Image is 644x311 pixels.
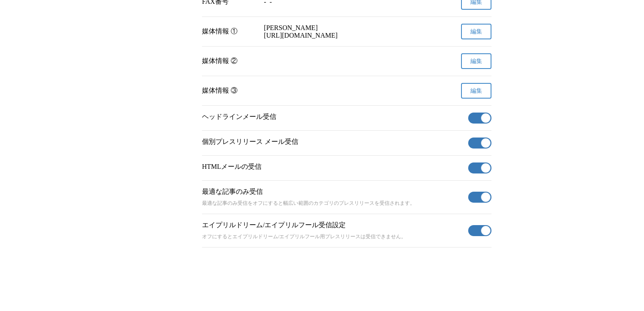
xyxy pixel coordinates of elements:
[202,233,465,240] p: オフにするとエイプリルドリーム/エイプリルフール用プレスリリースは受信できません。
[461,83,491,99] button: 編集
[461,24,491,39] button: 編集
[461,53,491,69] button: 編集
[470,58,482,65] span: 編集
[202,27,257,36] div: 媒体情報 ①
[264,24,430,39] p: [PERSON_NAME] [URL][DOMAIN_NAME]
[470,87,482,95] span: 編集
[202,113,465,121] p: ヘッドラインメール受信
[202,138,465,146] p: 個別プレスリリース メール受信
[202,86,257,95] div: 媒体情報 ③
[202,162,465,171] p: HTMLメールの受信
[470,28,482,36] span: 編集
[202,57,257,66] div: 媒体情報 ②
[202,200,465,207] p: 最適な記事のみ受信をオフにすると幅広い範囲のカテゴリのプレスリリースを受信されます。
[202,221,465,230] p: エイプリルドリーム/エイプリルフール受信設定
[202,187,465,196] p: 最適な記事のみ受信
